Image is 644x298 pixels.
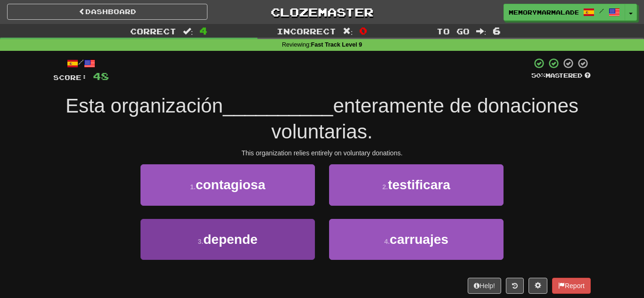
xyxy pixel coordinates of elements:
div: This organization relies entirely on voluntary donations. [53,148,591,158]
small: 3 . [198,238,204,245]
span: __________ [223,95,333,117]
span: To go [437,26,470,36]
span: 50 % [531,72,545,79]
span: : [343,27,353,35]
span: 48 [93,70,109,82]
span: 6 [493,25,501,36]
a: MemoryMarmalade / [504,4,625,21]
span: Score: [53,73,87,81]
button: Help! [468,278,501,294]
span: depende [203,232,257,247]
span: enteramente de donaciones voluntarias. [272,95,578,143]
span: 0 [359,25,367,36]
span: : [476,27,487,35]
small: 4 . [384,238,390,245]
div: Mastered [531,72,591,80]
div: / [53,57,109,69]
a: Clozemaster [222,4,422,20]
span: Esta organización [66,95,223,117]
button: 4.carruajes [329,219,504,260]
span: : [183,27,193,35]
span: 4 [199,25,207,36]
button: 3.depende [140,219,315,260]
span: / [599,8,604,14]
button: Round history (alt+y) [506,278,524,294]
strong: Fast Track Level 9 [311,41,363,48]
button: Report [552,278,591,294]
span: Incorrect [277,26,336,36]
small: 1 . [190,183,196,191]
span: Correct [130,26,176,36]
span: carruajes [390,232,449,247]
a: Dashboard [7,4,207,20]
small: 2 . [382,183,388,191]
span: testificara [388,177,450,192]
span: contagiosa [196,177,265,192]
span: MemoryMarmalade [509,8,578,16]
button: 1.contagiosa [140,164,315,205]
button: 2.testificara [329,164,504,205]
